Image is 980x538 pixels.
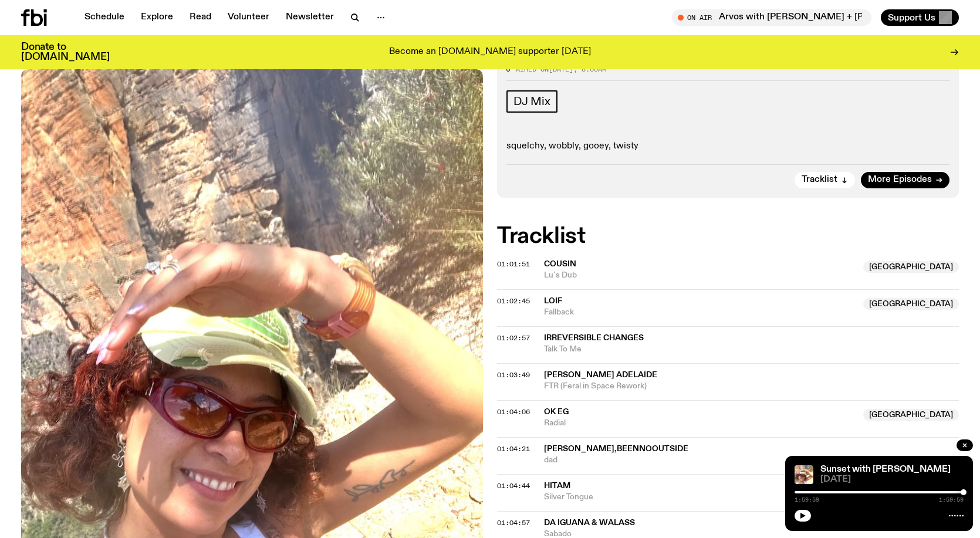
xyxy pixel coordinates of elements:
[802,175,837,184] span: Tracklist
[888,12,935,23] span: Support Us
[544,307,856,318] span: Fallback
[868,175,932,184] span: More Episodes
[544,492,959,503] span: Silver Tongue
[820,465,951,474] a: Sunset with [PERSON_NAME]
[881,9,959,26] button: Support Us
[497,481,530,490] span: 01:04:44
[497,333,530,343] span: 01:02:57
[544,270,856,281] span: Lu´s Dub
[544,408,569,416] span: OK EG
[389,47,591,57] p: Become an [DOMAIN_NAME] supporter [DATE]
[544,371,657,379] span: [PERSON_NAME] Adelaide
[497,409,530,415] button: 01:04:06
[544,297,562,305] span: LOIF
[939,497,964,503] span: 1:59:59
[544,418,856,429] span: Radial
[544,260,576,268] span: Cousin
[549,65,573,74] span: [DATE]
[506,90,557,113] a: DJ Mix
[544,519,635,527] span: Da Iguana & Walass
[544,482,570,490] span: Hitam
[497,446,530,452] button: 01:04:21
[497,444,530,454] span: 01:04:21
[544,381,959,392] span: FTR (Feral in Space Rework)
[863,261,959,273] span: [GEOGRAPHIC_DATA]
[573,65,606,74] span: , 8:00am
[544,334,644,342] span: Irreversible Changes
[134,9,180,26] a: Explore
[544,344,959,355] span: Talk To Me
[497,335,530,341] button: 01:02:57
[497,296,530,306] span: 01:02:45
[513,95,550,108] span: DJ Mix
[77,9,131,26] a: Schedule
[279,9,341,26] a: Newsletter
[497,370,530,380] span: 01:03:49
[497,483,530,489] button: 01:04:44
[497,372,530,378] button: 01:03:49
[497,407,530,417] span: 01:04:06
[544,455,959,466] span: dad
[221,9,276,26] a: Volunteer
[516,65,549,74] span: Aired on
[863,298,959,310] span: [GEOGRAPHIC_DATA]
[863,409,959,421] span: [GEOGRAPHIC_DATA]
[861,172,949,188] a: More Episodes
[497,520,530,526] button: 01:04:57
[820,475,964,484] span: [DATE]
[183,9,218,26] a: Read
[497,226,959,247] h2: Tracklist
[544,445,688,453] span: [PERSON_NAME],beennooutside
[672,9,871,26] button: On AirArvos with [PERSON_NAME] + [PERSON_NAME]
[497,298,530,304] button: 01:02:45
[497,261,530,268] button: 01:01:51
[497,259,530,269] span: 01:01:51
[21,42,110,62] h3: Donate to [DOMAIN_NAME]
[497,518,530,527] span: 01:04:57
[506,141,949,152] p: squelchy, wobbly, gooey, twisty
[795,497,819,503] span: 1:59:59
[795,172,855,188] button: Tracklist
